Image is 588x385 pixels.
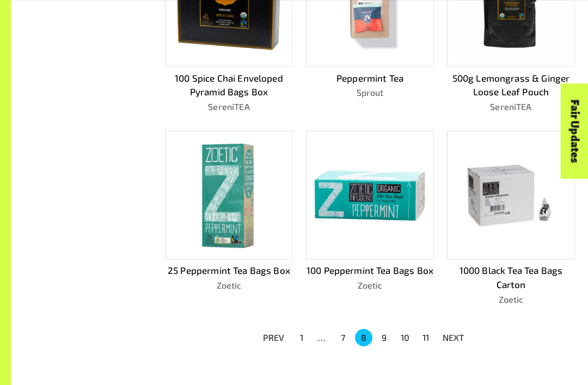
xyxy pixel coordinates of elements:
[306,279,434,292] p: Zoetic
[256,328,471,347] nav: pagination navigation
[376,329,393,346] button: Go to page 9
[314,331,331,344] div: …
[447,293,575,306] p: Zoetic
[447,264,575,291] p: 1000 Black Tea Tea Bags Carton
[443,331,464,344] p: NEXT
[165,131,293,306] a: 25 Peppermint Tea Bags BoxZoetic
[306,71,434,85] p: Peppermint Tea
[306,86,434,99] p: Sprout
[165,71,293,99] p: 100 Spice Chai Enveloped Pyramid Bags Box
[165,279,293,292] p: Zoetic
[447,71,575,99] p: 500g Lemongrass & Ginger Loose Leaf Pouch
[165,264,293,278] p: 25 Peppermint Tea Bags Box
[263,331,285,344] p: PREV
[417,329,434,346] button: Go to page 11
[447,100,575,113] p: SereniTEA
[334,329,352,346] button: Go to page 7
[306,264,434,278] p: 100 Peppermint Tea Bags Box
[396,329,414,346] button: Go to page 10
[436,328,471,347] button: NEXT
[355,329,372,346] button: page 8
[447,131,575,306] a: 1000 Black Tea Tea Bags CartonZoetic
[256,328,291,347] button: PREV
[165,100,293,113] p: SereniTEA
[306,131,434,306] a: 100 Peppermint Tea Bags BoxZoetic
[293,329,310,346] button: Go to page 1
